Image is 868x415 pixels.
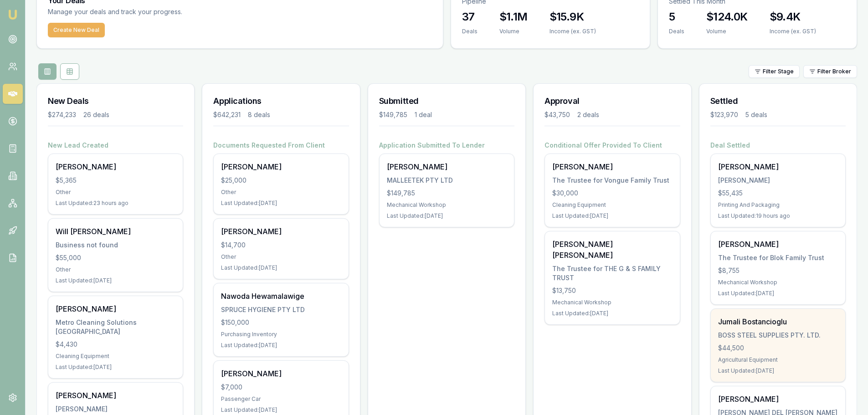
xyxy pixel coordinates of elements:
[48,141,183,150] h4: New Lead Created
[718,343,838,353] div: $44,500
[718,394,838,405] div: [PERSON_NAME]
[56,176,175,185] div: $5,365
[718,253,838,262] div: The Trustee for Blok Family Trust
[817,68,851,75] span: Filter Broker
[221,264,341,272] div: Last Updated: [DATE]
[552,189,672,198] div: $30,000
[379,110,407,119] div: $149,785
[48,7,281,17] p: Manage your deals and track your progress.
[770,28,816,35] div: Income (ex. GST)
[718,161,838,172] div: [PERSON_NAME]
[56,241,175,250] div: Business not found
[552,176,672,185] div: The Trustee for Vongue Family Trust
[56,266,175,273] div: Other
[56,189,175,196] div: Other
[221,368,341,379] div: [PERSON_NAME]
[387,201,507,209] div: Mechanical Workshop
[248,110,270,119] div: 8 deals
[221,383,341,392] div: $7,000
[221,406,341,414] div: Last Updated: [DATE]
[221,305,341,314] div: SPRUCE HYGIENE PTY LTD
[669,28,684,35] div: Deals
[48,110,76,119] div: $274,233
[56,390,175,401] div: [PERSON_NAME]
[56,353,175,360] div: Cleaning Equipment
[706,10,748,24] h3: $124.0K
[221,291,341,302] div: Nawoda Hewamalawige
[379,141,514,150] h4: Application Submitted To Lender
[221,161,341,172] div: [PERSON_NAME]
[718,356,838,364] div: Agricultural Equipment
[462,10,478,24] h3: 37
[415,110,432,119] div: 1 deal
[56,318,175,336] div: Metro Cleaning Solutions [GEOGRAPHIC_DATA]
[221,342,341,349] div: Last Updated: [DATE]
[803,65,857,78] button: Filter Broker
[7,9,18,20] img: emu-icon-u.png
[213,110,241,119] div: $642,231
[379,95,514,108] h3: Submitted
[56,253,175,262] div: $55,000
[577,110,599,119] div: 2 deals
[462,28,478,35] div: Deals
[552,239,672,261] div: [PERSON_NAME] [PERSON_NAME]
[221,200,341,207] div: Last Updated: [DATE]
[221,395,341,403] div: Passenger Car
[718,201,838,209] div: Printing And Packaging
[552,286,672,295] div: $13,750
[745,110,767,119] div: 5 deals
[552,161,672,172] div: [PERSON_NAME]
[387,212,507,220] div: Last Updated: [DATE]
[221,241,341,250] div: $14,700
[56,405,175,414] div: [PERSON_NAME]
[718,266,838,275] div: $8,755
[56,226,175,237] div: Will [PERSON_NAME]
[710,110,738,119] div: $123,970
[552,201,672,209] div: Cleaning Equipment
[56,200,175,207] div: Last Updated: 23 hours ago
[552,299,672,306] div: Mechanical Workshop
[550,28,596,35] div: Income (ex. GST)
[56,303,175,314] div: [PERSON_NAME]
[718,331,838,340] div: BOSS STEEL SUPPLIES PTY. LTD.
[213,95,349,108] h3: Applications
[552,264,672,282] div: The Trustee for THE G & S FAMILY TRUST
[48,95,183,108] h3: New Deals
[387,189,507,198] div: $149,785
[221,253,341,261] div: Other
[56,161,175,172] div: [PERSON_NAME]
[544,141,680,150] h4: Conditional Offer Provided To Client
[718,189,838,198] div: $55,435
[56,277,175,284] div: Last Updated: [DATE]
[83,110,109,119] div: 26 deals
[770,10,816,24] h3: $9.4K
[552,212,672,220] div: Last Updated: [DATE]
[763,68,794,75] span: Filter Stage
[221,176,341,185] div: $25,000
[221,226,341,237] div: [PERSON_NAME]
[213,141,349,150] h4: Documents Requested From Client
[710,141,846,150] h4: Deal Settled
[706,28,748,35] div: Volume
[718,367,838,374] div: Last Updated: [DATE]
[550,10,596,24] h3: $15.9K
[221,189,341,196] div: Other
[387,161,507,172] div: [PERSON_NAME]
[56,340,175,349] div: $4,430
[749,65,800,78] button: Filter Stage
[718,212,838,220] div: Last Updated: 19 hours ago
[718,290,838,297] div: Last Updated: [DATE]
[387,176,507,185] div: MALLEETEK PTY LTD
[48,23,105,37] button: Create New Deal
[718,176,838,185] div: [PERSON_NAME]
[718,316,838,327] div: Jumali Bostancioglu
[552,310,672,317] div: Last Updated: [DATE]
[544,110,570,119] div: $43,750
[710,95,846,108] h3: Settled
[669,10,684,24] h3: 5
[544,95,680,108] h3: Approval
[499,28,528,35] div: Volume
[499,10,528,24] h3: $1.1M
[718,279,838,286] div: Mechanical Workshop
